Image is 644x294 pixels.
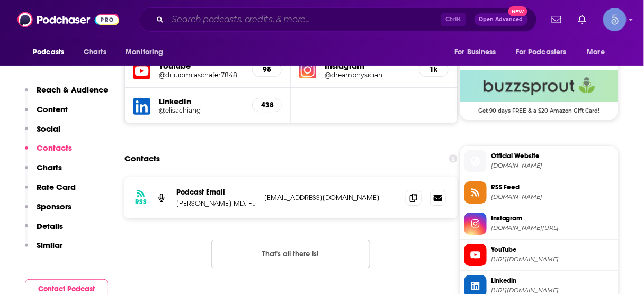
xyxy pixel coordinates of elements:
[37,201,71,212] p: Sponsors
[168,11,441,28] input: Search podcasts, credits, & more...
[491,224,614,232] span: instagram.com/dreamphysician
[77,42,113,62] a: Charts
[84,45,106,60] span: Charts
[603,8,627,31] img: User Profile
[25,221,63,241] button: Details
[25,42,78,62] button: open menu
[25,124,60,143] button: Social
[159,106,244,114] a: @elisachiang
[491,151,614,161] span: Official Website
[603,8,627,31] button: Show profile menu
[261,65,273,74] h5: 98
[299,61,316,78] img: iconImage
[491,182,614,192] span: RSS Feed
[261,100,273,109] h5: 438
[37,85,108,95] p: Reach & Audience
[264,193,397,202] p: [EMAIL_ADDRESS][DOMAIN_NAME]
[37,104,68,114] p: Content
[25,201,71,221] button: Sponsors
[118,42,177,62] button: open menu
[37,124,60,134] p: Social
[37,143,72,153] p: Contacts
[37,162,62,172] p: Charts
[159,96,244,106] h5: LinkedIn
[509,42,582,62] button: open menu
[603,8,627,31] span: Logged in as Spiral5-G1
[325,71,410,79] a: @dreamphysician
[37,221,63,231] p: Details
[491,214,614,223] span: Instagram
[25,182,76,201] button: Rate Card
[211,240,370,268] button: Nothing here.
[124,149,160,169] h2: Contacts
[159,61,244,71] h5: Youtube
[37,240,62,250] p: Similar
[580,42,619,62] button: open menu
[126,45,163,60] span: Monitoring
[17,10,119,30] img: Podchaser - Follow, Share and Rate Podcasts
[491,255,614,263] span: https://www.youtube.com/@drliudmilaschafer7848
[428,65,440,74] h5: 1k
[460,70,618,113] a: Buzzsprout Deal: Get 90 days FREE & a $20 Amazon Gift Card!
[139,7,537,32] div: Search podcasts, credits, & more...
[516,45,567,60] span: For Podcasters
[25,85,108,104] button: Reach & Audience
[460,102,618,114] span: Get 90 days FREE & a $20 Amazon Gift Card!
[176,188,256,197] p: Podcast Email
[491,276,614,286] span: Linkedin
[491,193,614,201] span: feeds.buzzsprout.com
[135,198,147,206] h3: RSS
[441,13,466,26] span: Ctrl K
[325,61,410,71] h5: Instagram
[25,104,68,124] button: Content
[37,182,76,192] p: Rate Card
[176,199,256,208] p: [PERSON_NAME] MD, FACP
[475,13,528,26] button: Open AdvancedNew
[574,11,591,29] a: Show notifications dropdown
[464,213,614,235] a: Instagram[DOMAIN_NAME][URL]
[25,162,62,182] button: Charts
[33,45,64,60] span: Podcasts
[464,150,614,172] a: Official Website[DOMAIN_NAME]
[548,11,566,29] a: Show notifications dropdown
[491,245,614,254] span: YouTube
[159,71,244,79] a: @drliudmilaschafer7848
[25,143,72,162] button: Contacts
[479,17,523,22] span: Open Advanced
[464,181,614,204] a: RSS Feed[DOMAIN_NAME]
[464,244,614,266] a: YouTube[URL][DOMAIN_NAME]
[454,45,496,60] span: For Business
[491,162,614,170] span: joyfulsuccessliving.com
[508,6,527,16] span: New
[25,240,62,260] button: Similar
[587,45,605,60] span: More
[460,70,618,102] img: Buzzsprout Deal: Get 90 days FREE & a $20 Amazon Gift Card!
[447,42,509,62] button: open menu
